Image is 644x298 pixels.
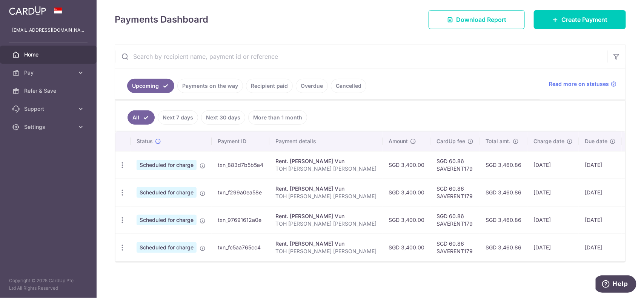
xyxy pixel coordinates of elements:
td: SGD 3,460.86 [480,179,527,206]
img: Bank Card [624,215,639,225]
td: SGD 3,460.86 [480,234,527,261]
span: Download Report [456,15,506,24]
span: CardUp fee [437,138,465,145]
td: txn_883d7b5b5a4 [212,151,269,179]
span: Scheduled for charge [137,160,197,170]
span: Support [24,105,74,113]
td: [DATE] [527,206,579,234]
td: [DATE] [579,151,622,179]
td: SGD 3,460.86 [480,151,527,179]
td: [DATE] [579,179,622,206]
td: [DATE] [527,151,579,179]
span: Status [137,138,153,145]
td: [DATE] [579,206,622,234]
span: Create Payment [561,15,607,24]
p: TOH [PERSON_NAME] [PERSON_NAME] [275,220,377,228]
td: txn_f299a0ea58e [212,179,269,206]
a: Upcoming [127,79,174,93]
th: Payment ID [212,131,269,151]
td: [DATE] [579,234,622,261]
div: Rent. [PERSON_NAME] Vun [275,240,377,248]
p: TOH [PERSON_NAME] [PERSON_NAME] [275,248,377,255]
a: Download Report [429,10,525,29]
span: Charge date [533,138,564,145]
img: CardUp [9,6,46,15]
div: Rent. [PERSON_NAME] Vun [275,185,377,193]
span: Amount [389,138,408,145]
a: Next 7 days [158,110,198,125]
a: Create Payment [534,10,626,29]
a: Recipient paid [246,79,293,93]
a: Overdue [296,79,328,93]
p: TOH [PERSON_NAME] [PERSON_NAME] [275,193,377,200]
a: Read more on statuses [549,80,616,88]
td: SGD 60.86 SAVERENT179 [430,234,480,261]
td: SGD 3,400.00 [383,206,430,234]
span: Settings [24,123,74,131]
a: More than 1 month [248,110,307,125]
iframe: Opens a widget where you can find more information [596,275,636,294]
a: Payments on the way [177,79,243,93]
span: Scheduled for charge [137,242,197,253]
td: [DATE] [527,179,579,206]
span: Pay [24,69,74,76]
td: [DATE] [527,234,579,261]
p: [EMAIL_ADDRESS][DOMAIN_NAME] [12,26,85,34]
span: Due date [585,138,607,145]
span: Home [24,51,74,58]
img: Bank Card [624,188,639,197]
a: Cancelled [331,79,366,93]
a: Next 30 days [201,110,245,125]
td: SGD 3,400.00 [383,151,430,179]
span: Total amt. [486,138,510,145]
a: All [128,110,155,125]
p: TOH [PERSON_NAME] [PERSON_NAME] [275,165,377,173]
td: SGD 60.86 SAVERENT179 [430,179,480,206]
span: Scheduled for charge [137,215,197,225]
div: Rent. [PERSON_NAME] Vun [275,157,377,165]
h4: Payments Dashboard [115,13,208,26]
td: txn_fc5aa765cc4 [212,234,269,261]
span: Scheduled for charge [137,187,197,198]
td: SGD 3,400.00 [383,179,430,206]
span: Refer & Save [24,87,74,95]
span: Read more on statuses [549,80,609,88]
td: txn_97691612a0e [212,206,269,234]
td: SGD 3,460.86 [480,206,527,234]
th: Payment details [269,131,383,151]
img: Bank Card [624,243,639,252]
td: SGD 60.86 SAVERENT179 [430,151,480,179]
td: SGD 3,400.00 [383,234,430,261]
img: Bank Card [624,160,639,170]
input: Search by recipient name, payment id or reference [115,44,607,69]
td: SGD 60.86 SAVERENT179 [430,206,480,234]
div: Rent. [PERSON_NAME] Vun [275,212,377,220]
